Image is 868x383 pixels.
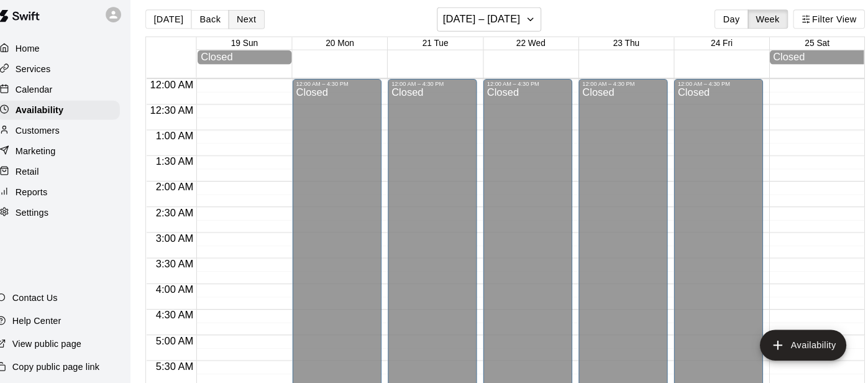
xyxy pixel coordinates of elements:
button: Day [707,17,739,36]
a: Retail [10,165,130,184]
button: [DATE] [155,17,199,36]
a: Customers [10,126,130,144]
button: [DATE] – [DATE] [437,15,539,39]
a: Services [10,66,130,85]
a: Settings [10,205,130,224]
button: Next [235,17,270,36]
p: Help Center [25,313,73,326]
a: Home [10,46,130,65]
a: Reports [10,185,130,204]
p: Contact Us [25,291,70,303]
p: Home [29,49,52,62]
button: Week [739,17,779,36]
button: 22 Wed [514,45,543,54]
span: 12:30 AM [156,109,204,120]
span: 3:30 AM [162,259,204,269]
div: 12:00 AM – 4:30 PM [486,86,565,93]
button: 24 Fri [703,45,724,54]
a: Marketing [10,145,130,164]
button: 19 Sun [237,45,263,54]
button: Filter View [783,17,853,36]
button: 20 Mon [329,45,357,54]
p: Settings [29,208,61,221]
span: 2:00 AM [162,184,204,195]
div: Closed [208,58,293,69]
p: Copy public page link [25,358,110,371]
button: 21 Tue [423,45,449,54]
p: Retail [29,168,52,181]
span: 1:30 AM [162,159,204,170]
p: Customers [29,129,71,141]
a: Availability [10,106,130,124]
div: Closed [764,58,849,69]
button: Back [199,17,235,36]
button: 25 Sat [795,45,819,54]
span: 3:00 AM [162,234,204,244]
a: Calendar [10,86,130,104]
span: 5:00 AM [162,333,204,344]
h6: [DATE] – [DATE] [443,18,518,35]
p: View public page [25,336,93,348]
p: Calendar [29,89,65,101]
div: 12:00 AM – 4:30 PM [671,86,750,93]
div: 12:00 AM – 4:30 PM [301,86,380,93]
p: Availability [29,109,75,121]
div: 12:00 AM – 4:30 PM [578,86,657,93]
button: add [751,328,835,358]
span: 4:30 AM [162,308,204,319]
span: 12:00 AM [156,85,204,95]
p: Marketing [29,149,68,161]
p: Reports [29,188,60,201]
span: 4:00 AM [162,284,204,294]
span: 1:00 AM [162,134,204,145]
button: 23 Thu [608,45,634,54]
span: 2:30 AM [162,209,204,219]
span: 5:30 AM [162,358,204,369]
p: Services [29,69,63,81]
div: 12:00 AM – 4:30 PM [393,86,472,93]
